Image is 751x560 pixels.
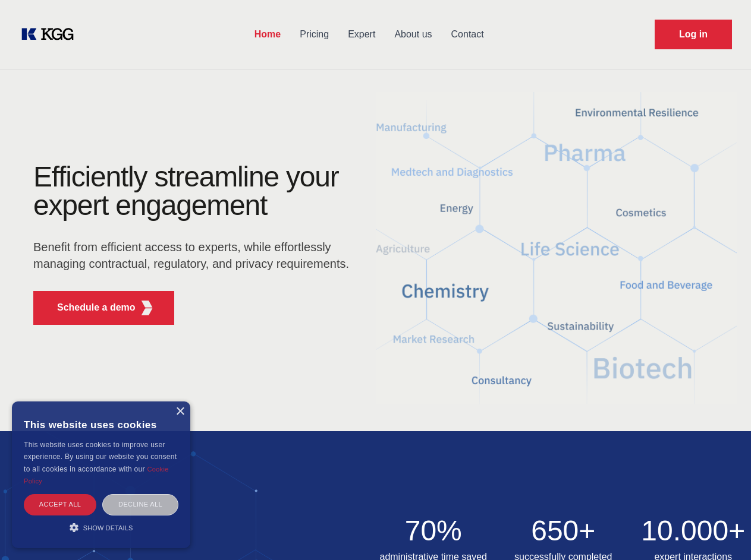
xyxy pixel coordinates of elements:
span: This website uses cookies to improve user experience. By using our website you consent to all coo... [24,441,177,473]
span: Show details [83,524,133,531]
a: Contact [442,19,494,50]
a: Cookie Policy [24,466,169,485]
button: Schedule a demoKGG Fifth Element RED [33,291,174,325]
a: Expert [338,19,385,50]
a: KOL Knowledge Platform: Talk to Key External Experts (KEE) [19,25,83,44]
div: Close [175,407,184,416]
h2: 70% [376,517,492,545]
a: Pricing [290,19,338,50]
div: This website uses cookies [24,410,178,439]
img: KGG Fifth Element RED [376,77,737,419]
a: About us [385,19,441,50]
a: Home [245,19,290,50]
p: Schedule a demo [57,300,136,315]
div: Show details [24,521,178,533]
img: KGG Fifth Element RED [140,300,155,315]
div: Accept all [24,494,96,515]
p: Benefit from efficient access to experts, while effortlessly managing contractual, regulatory, an... [33,239,357,272]
h2: 650+ [505,517,621,545]
h1: Efficiently streamline your expert engagement [33,163,357,220]
div: Decline all [102,494,178,515]
a: Request Demo [655,20,732,49]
